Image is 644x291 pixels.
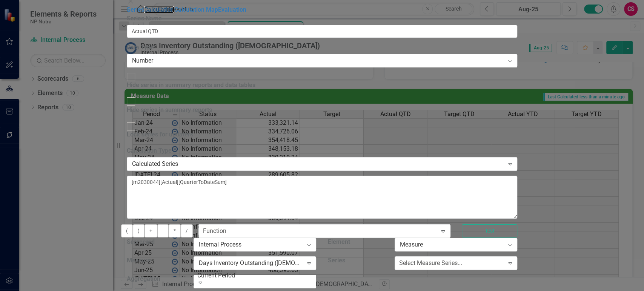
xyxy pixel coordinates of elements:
input: Series Name [127,25,517,38]
label: Series Name [127,14,517,23]
textarea: [m2030044][Actual][QuarterToDateSum] [127,176,517,219]
label: Aggregation [127,275,160,283]
div: Calculated Series [132,160,504,168]
button: + [144,224,157,237]
div: Current Period [197,271,317,280]
label: Calculation Type [127,147,517,155]
label: Measure [127,256,151,265]
a: Calculation [144,6,174,13]
label: Element [328,238,350,247]
label: Data Type [127,43,517,52]
div: Number [132,57,504,65]
label: Scorecard [127,238,155,247]
div: Hide series in summary reports [127,106,212,115]
div: Hide series in summary reports and data tables [127,81,255,90]
button: Test [462,224,518,237]
a: Series [127,6,144,13]
div: Internal Process [199,240,303,249]
div: Select Measure Series... [399,259,462,268]
button: ( [121,224,133,237]
button: - [157,224,169,237]
button: / [181,224,193,237]
button: ) [133,224,144,237]
a: Evaluation [218,6,246,13]
div: Days Inventory Outstanding ([DEMOGRAPHIC_DATA]) [199,259,303,268]
div: Function [203,227,226,236]
a: Calculation Map [174,6,218,13]
label: Series [328,256,345,265]
div: Measure [400,240,504,249]
div: Lock series for updaters [127,130,193,139]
